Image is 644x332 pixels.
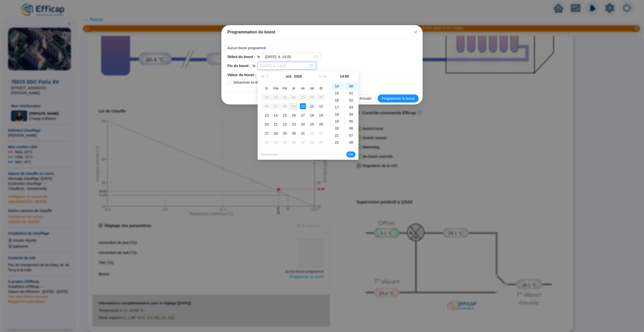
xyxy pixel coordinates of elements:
div: 21 [331,132,343,139]
button: Choisissez un mois [286,71,292,81]
div: 22 [282,121,288,127]
div: 09 [346,146,358,153]
td: 2025-10-13 [262,111,271,120]
div: 25 [309,121,315,127]
td: 2025-10-29 [280,129,289,138]
td: 2025-11-02 [316,129,326,138]
div: 04 [309,94,315,100]
div: 16 [331,97,343,104]
div: 07 [273,103,279,109]
div: 04 [273,139,279,145]
button: OK [346,151,355,157]
td: 2025-10-06 [262,102,271,111]
td: 2025-10-16 [289,111,298,120]
div: 20 [331,125,343,132]
div: 06 [346,125,358,132]
div: 06 [291,139,297,145]
span: OK [348,150,353,159]
div: 14 [273,112,279,118]
div: 01 [282,94,288,100]
div: 06 [264,103,270,109]
td: 2025-11-01 [307,129,316,138]
span: Début du boost : [227,54,255,60]
div: 22 [331,139,343,146]
div: 17 [300,112,306,118]
div: 10 [300,103,306,109]
td: 2025-10-18 [307,111,316,120]
input: Sélectionner une date [260,63,309,69]
td: 2025-10-03 [298,93,307,102]
div: Programmation du boost [227,29,417,35]
td: 2025-10-09 [289,102,298,111]
th: sa [307,84,316,93]
div: 09 [318,139,324,145]
span: Fin du boost : [227,63,251,69]
div: 17 [331,104,343,111]
td: 2025-10-23 [289,120,298,129]
td: 2025-11-08 [307,138,316,147]
td: 2025-11-06 [289,138,298,147]
div: 18 [331,111,343,118]
td: 2025-10-28 [271,129,280,138]
th: di [316,84,326,93]
button: Mois précédent (PageUp) [265,71,271,81]
th: ma [271,84,280,93]
div: 21 [273,121,279,127]
button: Close [412,28,420,36]
span: Aucun boost programmé [227,45,417,51]
th: ve [298,84,307,93]
td: 2025-10-05 [316,93,326,102]
td: 2025-10-02 [289,93,298,102]
td: 2025-10-19 [316,111,326,120]
td: 2025-09-29 [262,93,271,102]
input: Sélectionner une date [265,54,313,60]
td: 2025-10-10 [298,102,307,111]
div: 03 [346,104,358,111]
div: 05 [346,118,358,125]
div: 04 [346,111,358,118]
td: 2025-10-07 [271,102,280,111]
div: 05 [282,139,288,145]
div: 23 [331,146,343,153]
div: 23 [291,121,297,127]
div: 01 [309,130,315,136]
span: Désactiver la régulation efficap pendant le boost [231,80,311,85]
div: 12 [318,103,324,109]
div: 14 [331,83,343,90]
button: Année prochaine (Ctrl + droite) [323,71,328,81]
div: 05 [318,94,324,100]
div: 03 [264,139,270,145]
div: 07 [300,139,306,145]
div: 01 [346,90,358,97]
button: Mois suivant (PageDown) [317,71,322,81]
div: 26 [318,121,324,127]
div: 03 [300,94,306,100]
td: 2025-09-30 [271,93,280,102]
td: 2025-11-04 [271,138,280,147]
td: 2025-10-25 [307,120,316,129]
div: 11 [309,103,315,109]
td: 2025-10-15 [280,111,289,120]
div: 30 [291,130,297,136]
span: Fermer [412,30,420,34]
span: Valeur du boost : [227,72,256,78]
td: 2025-10-14 [271,111,280,120]
td: 2025-10-26 [316,120,326,129]
div: 13 [264,112,270,118]
div: 00 [346,83,358,90]
div: 19 [331,118,343,125]
td: 2025-10-08 [280,102,289,111]
span: Annuler [359,96,372,101]
th: me [280,84,289,93]
button: Programmer le boost [378,94,419,102]
div: 31 [300,130,306,136]
td: 2025-11-07 [298,138,307,147]
div: 20 [264,121,270,127]
div: 27 [264,130,270,136]
div: 07 [346,132,358,139]
button: Choisissez une année [294,71,302,81]
div: 02 [346,97,358,104]
td: 2025-11-09 [316,138,326,147]
td: 2025-11-05 [280,138,289,147]
td: 2025-10-30 [289,129,298,138]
